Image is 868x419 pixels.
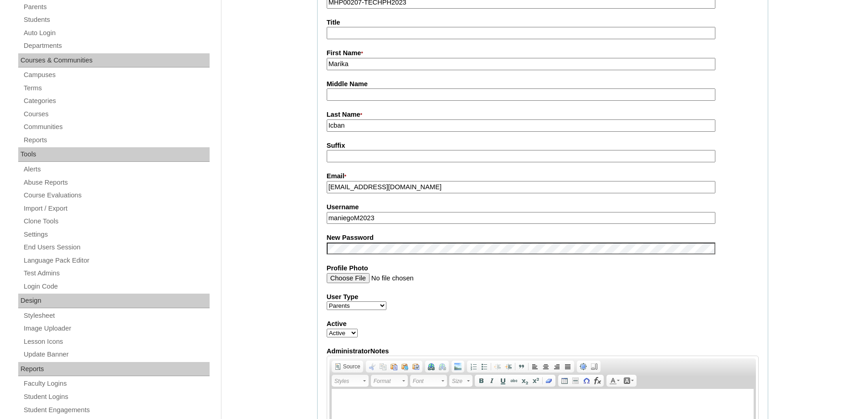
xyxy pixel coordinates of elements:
[544,376,555,386] a: Remove Format
[589,362,600,372] a: Show Blocks
[413,376,440,387] span: Font
[327,48,759,58] label: First Name
[23,177,210,188] a: Abuse Reports
[23,134,210,146] a: Reports
[449,375,473,387] a: Size
[23,229,210,240] a: Settings
[327,18,759,27] label: Title
[334,376,362,387] span: Styles
[508,376,519,386] a: Strike Through
[607,376,621,386] a: Text Color
[452,376,466,387] span: Size
[559,376,570,386] a: Table
[327,233,759,243] label: New Password
[400,362,411,372] a: Paste as plain text
[23,336,210,347] a: Lesson Icons
[18,294,210,308] div: Design
[551,362,562,372] a: Align Right
[332,375,369,387] a: Styles
[562,362,573,372] a: Justify
[492,362,503,372] a: Decrease Indent
[327,171,759,181] label: Email
[327,110,759,120] label: Last Name
[23,109,210,120] a: Courses
[530,376,541,386] a: Superscript
[23,1,210,13] a: Parents
[23,27,210,39] a: Auto Login
[23,40,210,52] a: Departments
[23,14,210,26] a: Students
[516,362,527,372] a: Block Quote
[23,190,210,201] a: Course Evaluations
[23,323,210,334] a: Image Uploader
[23,255,210,266] a: Language Pack Editor
[371,375,408,387] a: Format
[468,362,479,372] a: Insert/Remove Numbered List
[23,281,210,292] a: Login Code
[570,376,581,386] a: Insert Horizontal Line
[23,242,210,253] a: End Users Session
[487,376,498,386] a: Italic
[23,349,210,360] a: Update Banner
[342,363,360,370] span: Source
[519,376,530,386] a: Subscript
[503,362,514,372] a: Increase Indent
[333,362,362,372] a: Source
[592,376,603,386] a: Insert Equation
[327,319,759,329] label: Active
[452,362,463,372] a: Add Image
[374,376,401,387] span: Format
[18,362,210,377] div: Reports
[540,362,551,372] a: Center
[18,147,210,162] div: Tools
[327,141,759,150] label: Suffix
[426,362,437,372] a: Link
[327,292,759,302] label: User Type
[327,264,759,273] label: Profile Photo
[18,53,210,68] div: Courses & Communities
[581,376,592,386] a: Insert Special Character
[410,375,447,387] a: Font
[23,121,210,133] a: Communities
[437,362,448,372] a: Unlink
[476,376,487,386] a: Bold
[23,391,210,403] a: Student Logins
[23,95,210,107] a: Categories
[23,378,210,389] a: Faculty Logins
[327,347,759,356] label: AdministratorNotes
[578,362,589,372] a: Maximize
[378,362,389,372] a: Copy
[23,69,210,81] a: Campuses
[23,404,210,416] a: Student Engagements
[529,362,540,372] a: Align Left
[411,362,421,372] a: Paste from Word
[327,202,759,212] label: Username
[621,376,636,386] a: Background Color
[23,268,210,279] a: Test Admins
[389,362,400,372] a: Paste
[23,164,210,175] a: Alerts
[498,376,508,386] a: Underline
[23,203,210,214] a: Import / Export
[367,362,378,372] a: Cut
[479,362,490,372] a: Insert/Remove Bulleted List
[23,216,210,227] a: Clone Tools
[23,310,210,321] a: Stylesheet
[23,83,210,94] a: Terms
[327,79,759,89] label: Middle Name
